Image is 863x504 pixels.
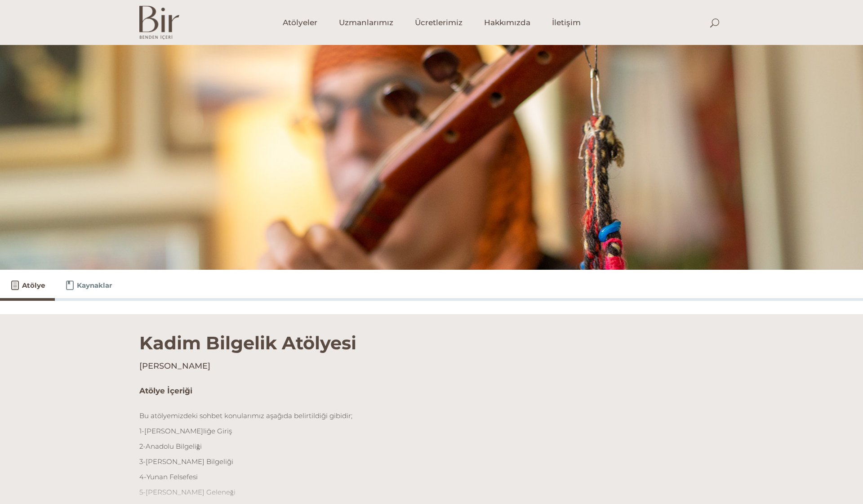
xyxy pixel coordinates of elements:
span: Atölye [22,280,45,291]
h4: [PERSON_NAME] [139,361,724,372]
p: 4-Yunan Felsefesi [139,472,425,482]
span: Hakkımızda [484,18,530,28]
h1: Kadim Bilgelik Atölyesi [139,314,724,354]
span: İletişim [552,18,581,28]
p: 5-[PERSON_NAME] Geleneği [139,487,425,498]
span: Uzmanlarımız [339,18,393,28]
p: 3-[PERSON_NAME] Bilgeliği [139,456,425,467]
span: Ücretlerimiz [415,18,463,28]
h5: Atölye İçeriği [139,385,425,397]
span: Atölyeler [283,18,317,28]
p: 2-Anadolu Bilgeliği [139,441,425,452]
span: Kaynaklar [77,280,112,291]
p: 1-[PERSON_NAME]liğe Giriş [139,426,425,437]
p: Bu atölyemizdeki sohbet konularımız aşağıda belirtildiği gibidir; [139,410,425,421]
